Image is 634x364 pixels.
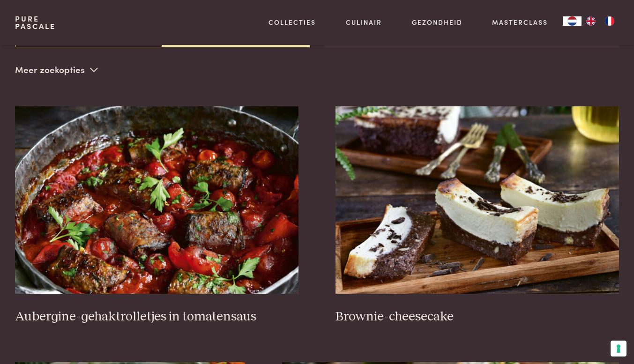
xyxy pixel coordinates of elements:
[336,106,619,294] img: Brownie-cheesecake
[15,106,298,294] img: Aubergine-gehaktrolletjes in tomatensaus
[15,15,56,30] a: PurePascale
[269,17,316,27] a: Collecties
[563,16,619,26] aside: Language selected: Nederlands
[582,16,600,26] a: EN
[15,309,298,325] h3: Aubergine-gehaktrolletjes in tomatensaus
[336,309,619,325] h3: Brownie-cheesecake
[492,17,548,27] a: Masterclass
[412,17,462,27] a: Gezondheid
[582,16,619,26] ul: Language list
[611,341,627,357] button: Uw voorkeuren voor toestemming voor trackingtechnologieën
[346,17,382,27] a: Culinair
[600,16,619,26] a: FR
[563,16,582,26] a: NL
[15,63,98,77] p: Meer zoekopties
[15,106,298,325] a: Aubergine-gehaktrolletjes in tomatensaus Aubergine-gehaktrolletjes in tomatensaus
[563,16,582,26] div: Language
[336,106,619,325] a: Brownie-cheesecake Brownie-cheesecake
